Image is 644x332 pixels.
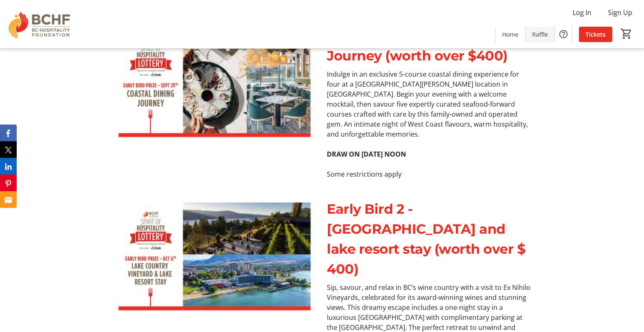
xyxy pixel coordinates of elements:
[586,30,606,39] span: Tickets
[532,30,548,39] span: Raffle
[566,6,598,19] button: Log In
[495,27,525,42] a: Home
[112,26,317,141] img: undefined
[327,150,406,159] strong: DRAW ON [DATE] NOON
[601,6,639,19] button: Sign Up
[327,169,531,179] p: Some restrictions apply
[502,30,518,39] span: Home
[579,27,612,42] a: Tickets
[5,3,79,45] img: BC Hospitality Foundation's Logo
[327,199,531,279] p: Early Bird 2 - [GEOGRAPHIC_DATA] and lake resort stay (worth over $ 400)
[525,27,555,42] a: Raffle
[608,7,632,17] span: Sign Up
[619,26,634,41] button: Cart
[555,26,572,42] button: Help
[327,69,531,139] p: Indulge in an exclusive 5-course coastal dining experience for four at a [GEOGRAPHIC_DATA][PERSON...
[573,7,591,17] span: Log In
[112,199,317,314] img: undefined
